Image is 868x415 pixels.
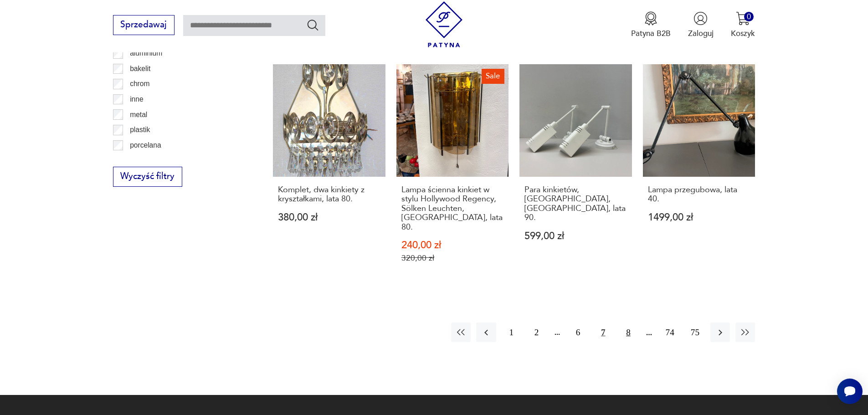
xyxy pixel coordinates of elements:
a: Sprzedawaj [113,22,175,29]
button: Zaloguj [688,11,714,39]
img: Ikonka użytkownika [693,11,708,26]
a: Komplet, dwa kinkiety z kryształkami, lata 80.Komplet, dwa kinkiety z kryształkami, lata 80.380,0... [273,64,385,284]
button: 2 [527,323,546,342]
p: metal [130,109,147,121]
a: Para kinkietów, Holtkötter, Niemcy, lata 90.Para kinkietów, [GEOGRAPHIC_DATA], [GEOGRAPHIC_DATA],... [519,64,632,284]
img: Ikona medalu [644,11,658,26]
p: 1499,00 zł [648,213,750,222]
button: 8 [618,323,638,342]
iframe: Smartsupp widget button [837,379,863,404]
h3: Para kinkietów, [GEOGRAPHIC_DATA], [GEOGRAPHIC_DATA], lata 90. [524,185,627,223]
a: SaleLampa ścienna kinkiet w stylu Hollywood Regency, Sölken Leuchten, Niemcy, lata 80.Lampa ścien... [396,64,509,284]
img: Patyna - sklep z meblami i dekoracjami vintage [421,1,467,47]
p: porcelana [130,139,161,151]
p: Patyna B2B [631,28,671,39]
button: 7 [593,323,613,342]
h3: Lampa przegubowa, lata 40. [648,185,750,204]
button: Sprzedawaj [113,15,175,35]
div: 0 [744,12,754,21]
p: 599,00 zł [524,231,627,241]
a: Lampa przegubowa, lata 40.Lampa przegubowa, lata 40.1499,00 zł [643,64,755,284]
p: bakelit [130,63,150,75]
button: 0Koszyk [731,11,755,39]
h3: Lampa ścienna kinkiet w stylu Hollywood Regency, Sölken Leuchten, [GEOGRAPHIC_DATA], lata 80. [401,185,504,232]
p: Koszyk [731,28,755,39]
button: 74 [660,323,680,342]
p: chrom [130,78,149,90]
button: 6 [568,323,588,342]
button: Szukaj [306,18,319,31]
img: Ikona koszyka [736,11,750,26]
button: Patyna B2B [631,11,671,39]
button: 1 [502,323,521,342]
button: 75 [685,323,705,342]
p: aluminium [130,47,162,59]
p: porcelit [130,154,153,166]
p: 320,00 zł [401,253,504,263]
p: Zaloguj [688,28,714,39]
p: plastik [130,124,150,136]
p: 240,00 zł [401,241,504,250]
a: Ikona medaluPatyna B2B [631,11,671,39]
h3: Komplet, dwa kinkiety z kryształkami, lata 80. [278,185,380,204]
button: Wyczyść filtry [113,167,182,187]
p: inne [130,93,143,105]
p: 380,00 zł [278,213,380,222]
